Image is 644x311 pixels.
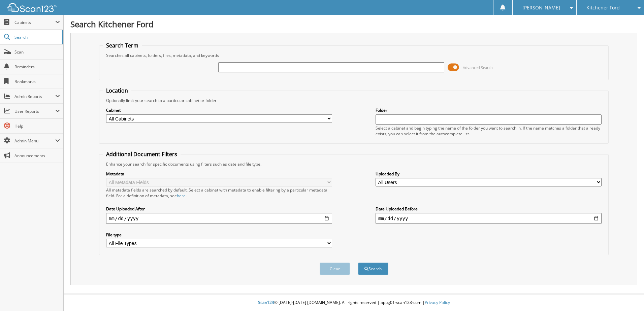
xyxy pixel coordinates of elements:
label: Cabinet [106,107,332,113]
button: Clear [320,263,350,275]
a: Privacy Policy [425,300,450,305]
legend: Location [103,87,131,94]
span: Search [14,34,59,40]
legend: Search Term [103,42,142,49]
span: [PERSON_NAME] [522,6,560,10]
span: Scan123 [258,300,274,305]
span: Admin Menu [14,138,55,144]
span: Admin Reports [14,94,55,99]
div: Searches all cabinets, folders, files, metadata, and keywords [103,53,605,58]
div: Select a cabinet and begin typing the name of the folder you want to search in. If the name match... [376,125,602,137]
label: Date Uploaded Before [376,206,602,212]
span: Kitchener Ford [586,6,620,10]
label: Metadata [106,171,332,177]
span: Advanced Search [463,65,493,70]
div: Optionally limit your search to a particular cabinet or folder [103,98,605,103]
div: © [DATE]-[DATE] [DOMAIN_NAME]. All rights reserved | appg01-scan123-com | [64,295,644,311]
label: Uploaded By [376,171,602,177]
span: Reminders [14,64,60,70]
span: Announcements [14,153,60,159]
img: scan123-logo-white.svg [7,3,57,12]
div: All metadata fields are searched by default. Select a cabinet with metadata to enable filtering b... [106,187,332,199]
h1: Search Kitchener Ford [70,19,637,30]
input: end [376,213,602,224]
legend: Additional Document Filters [103,150,181,158]
span: Bookmarks [14,79,60,84]
span: User Reports [14,108,55,114]
button: Search [358,263,388,275]
iframe: Chat Widget [610,279,644,311]
label: Folder [376,107,602,113]
span: Cabinets [14,20,55,25]
label: Date Uploaded After [106,206,332,212]
label: File type [106,232,332,238]
input: start [106,213,332,224]
span: Help [14,123,60,129]
span: Scan [14,49,60,55]
div: Enhance your search for specific documents using filters such as date and file type. [103,161,605,167]
a: here [177,193,186,199]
